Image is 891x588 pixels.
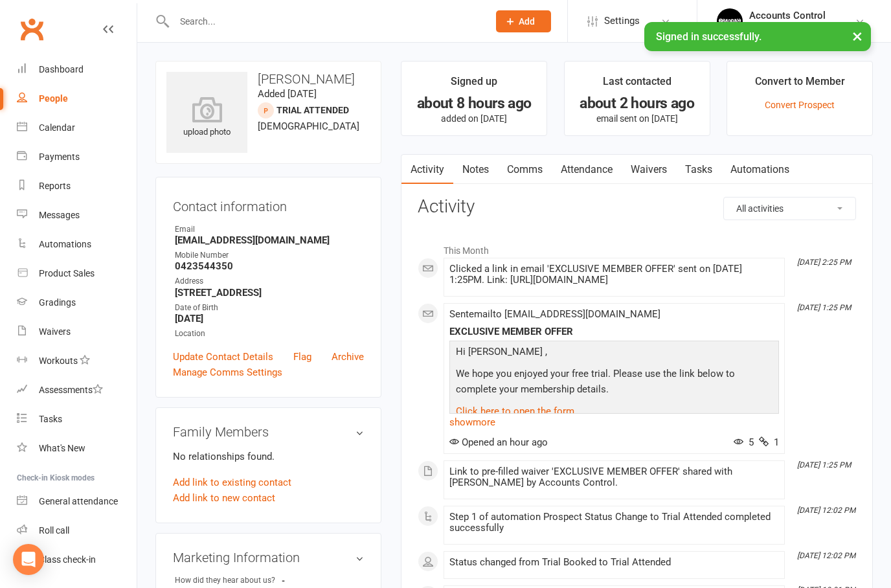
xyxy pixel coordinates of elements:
a: Attendance [552,155,622,185]
a: Waivers [17,317,137,346]
div: What's New [39,443,85,453]
a: Gradings [17,288,137,317]
div: Last contacted [603,73,671,96]
a: Click here to open the form [456,405,574,417]
strong: [STREET_ADDRESS] [175,287,364,299]
div: Reports [39,181,71,191]
div: People [39,93,68,104]
span: Settings [604,6,640,36]
h3: Marketing Information [173,550,364,565]
span: Add [519,16,535,27]
span: Opened an hour ago [449,436,548,448]
div: Address [175,275,364,288]
a: Payments [17,142,137,172]
a: Roll call [17,516,137,545]
p: We hope you enjoyed your free trial. Please use the link below to complete your membership details. [453,366,776,400]
time: Added [DATE] [258,88,317,100]
a: show more [449,413,779,431]
div: Convert to Member [755,73,845,96]
i: [DATE] 1:25 PM [797,303,851,312]
div: Email [175,223,364,236]
div: Assessments [39,385,103,395]
h3: Contact information [173,194,364,214]
h3: [PERSON_NAME] [166,72,370,86]
a: General attendance kiosk mode [17,487,137,516]
a: Messages [17,201,137,230]
i: [DATE] 2:25 PM [797,258,851,267]
a: Clubworx [16,13,48,45]
a: Notes [453,155,498,185]
strong: [EMAIL_ADDRESS][DOMAIN_NAME] [175,234,364,246]
a: Product Sales [17,259,137,288]
a: Tasks [17,405,137,434]
strong: 0423544350 [175,260,364,272]
div: Location [175,328,364,340]
div: How did they hear about us? [175,574,282,587]
span: Trial Attended [276,105,349,115]
strong: - [282,576,356,585]
i: [DATE] 12:02 PM [797,506,855,515]
input: Search... [170,12,479,30]
div: Calendar [39,122,75,133]
div: Accounts Control [749,10,826,21]
div: Payments [39,152,80,162]
p: Hi [PERSON_NAME] , [453,344,776,363]
a: Add link to existing contact [173,475,291,490]
p: No relationships found. [173,449,364,464]
div: Roll call [39,525,69,536]
a: What's New [17,434,137,463]
div: Step 1 of automation Prospect Status Change to Trial Attended completed successfully [449,512,779,534]
h3: Family Members [173,425,364,439]
p: added on [DATE] [413,113,535,124]
span: 5 [734,436,754,448]
span: Sent email to [EMAIL_ADDRESS][DOMAIN_NAME] [449,308,660,320]
a: Activity [401,155,453,185]
div: Waivers [39,326,71,337]
a: Class kiosk mode [17,545,137,574]
div: Gradings [39,297,76,308]
div: upload photo [166,96,247,139]
div: Messages [39,210,80,220]
button: × [846,22,869,50]
i: [DATE] 12:02 PM [797,551,855,560]
div: Signed up [451,73,497,96]
a: Dashboard [17,55,137,84]
a: Waivers [622,155,676,185]
a: Automations [17,230,137,259]
div: Date of Birth [175,302,364,314]
p: email sent on [DATE] [576,113,698,124]
div: EXCLUSIVE MEMBER OFFER [449,326,779,337]
a: Assessments [17,376,137,405]
span: Signed in successfully. [656,30,761,43]
a: Calendar [17,113,137,142]
div: Clicked a link in email 'EXCLUSIVE MEMBER OFFER' sent on [DATE] 1:25PM. Link: [URL][DOMAIN_NAME] [449,264,779,286]
strong: [DATE] [175,313,364,324]
div: [PERSON_NAME] [749,21,826,33]
div: Workouts [39,356,78,366]
i: [DATE] 1:25 PM [797,460,851,469]
a: Manage Comms Settings [173,365,282,380]
a: Archive [332,349,364,365]
div: Status changed from Trial Booked to Trial Attended [449,557,779,568]
div: Product Sales [39,268,95,278]
a: Workouts [17,346,137,376]
span: 1 [759,436,779,448]
div: Mobile Number [175,249,364,262]
a: Comms [498,155,552,185]
h3: Activity [418,197,856,217]
div: about 8 hours ago [413,96,535,110]
a: Convert Prospect [765,100,835,110]
a: People [17,84,137,113]
a: Flag [293,349,311,365]
li: This Month [418,237,856,258]
a: Automations [721,155,798,185]
div: Link to pre-filled waiver 'EXCLUSIVE MEMBER OFFER' shared with [PERSON_NAME] by Accounts Control. [449,466,779,488]
div: Open Intercom Messenger [13,544,44,575]
img: thumb_image1701918351.png [717,8,743,34]
div: General attendance [39,496,118,506]
a: Tasks [676,155,721,185]
div: Dashboard [39,64,84,74]
a: Add link to new contact [173,490,275,506]
a: Update Contact Details [173,349,273,365]
button: Add [496,10,551,32]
